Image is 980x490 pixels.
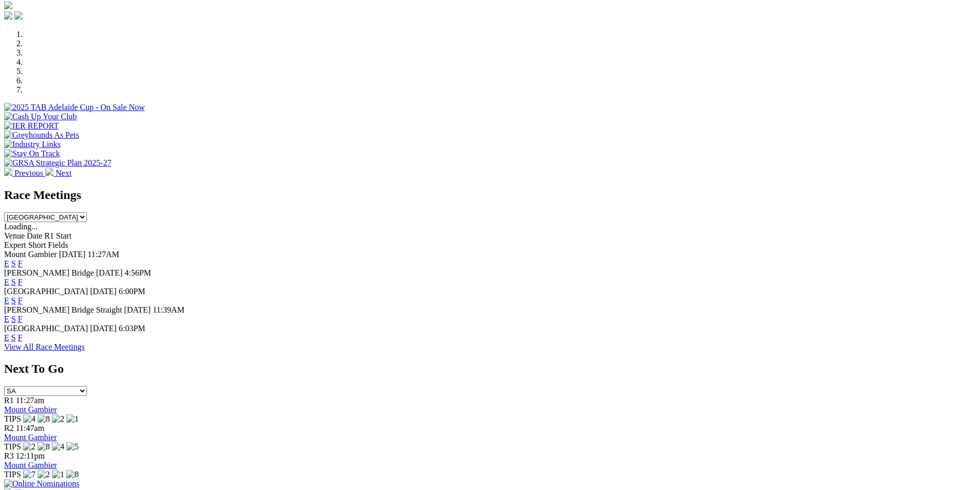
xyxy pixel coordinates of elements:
a: F [18,296,23,305]
img: 5 [66,442,79,451]
span: [DATE] [59,250,86,259]
span: Short [28,241,46,249]
a: S [11,296,16,305]
span: [PERSON_NAME] Bridge [4,268,94,277]
span: 12:11pm [16,451,45,460]
span: [DATE] [96,268,123,277]
a: Next [45,169,72,177]
img: 4 [23,414,35,424]
span: Next [56,169,72,177]
img: GRSA Strategic Plan 2025-27 [4,158,111,168]
a: S [11,259,16,268]
span: [DATE] [90,324,117,333]
img: 8 [38,414,50,424]
a: E [4,259,9,268]
img: Industry Links [4,140,61,149]
img: 1 [52,470,64,479]
img: IER REPORT [4,121,59,131]
a: F [18,315,23,323]
img: 4 [52,442,64,451]
img: Cash Up Your Club [4,112,77,121]
a: E [4,333,9,342]
span: 11:27am [16,396,44,405]
a: Mount Gambier [4,405,57,414]
h2: Race Meetings [4,188,976,202]
span: Expert [4,241,26,249]
img: chevron-right-pager-white.svg [45,168,54,176]
img: 2 [38,470,50,479]
span: 6:00PM [119,287,146,296]
span: R1 [4,396,14,405]
span: Venue [4,231,25,240]
img: facebook.svg [4,11,12,20]
img: 8 [38,442,50,451]
img: 2 [52,414,64,424]
a: Mount Gambier [4,461,57,469]
img: 2025 TAB Adelaide Cup - On Sale Now [4,103,145,112]
img: 8 [66,470,79,479]
img: twitter.svg [14,11,23,20]
span: R3 [4,451,14,460]
span: R2 [4,424,14,432]
a: E [4,315,9,323]
a: Mount Gambier [4,433,57,442]
h2: Next To Go [4,362,976,376]
span: 11:27AM [87,250,119,259]
span: Date [27,231,42,240]
span: TIPS [4,414,21,423]
span: 11:47am [16,424,44,432]
img: logo-grsa-white.png [4,1,12,9]
img: 2 [23,442,35,451]
span: [DATE] [124,305,151,314]
img: Greyhounds As Pets [4,131,79,140]
span: TIPS [4,470,21,479]
span: 4:56PM [124,268,151,277]
a: S [11,278,16,286]
img: Stay On Track [4,149,60,158]
a: S [11,315,16,323]
img: 1 [66,414,79,424]
img: 7 [23,470,35,479]
a: View All Race Meetings [4,342,85,351]
span: 6:03PM [119,324,146,333]
span: [DATE] [90,287,117,296]
a: F [18,259,23,268]
span: [PERSON_NAME] Bridge Straight [4,305,122,314]
img: chevron-left-pager-white.svg [4,168,12,176]
span: Mount Gambier [4,250,57,259]
a: Previous [4,169,45,177]
img: Online Nominations [4,479,79,488]
span: R1 Start [44,231,72,240]
span: Previous [14,169,43,177]
a: S [11,333,16,342]
span: Fields [48,241,68,249]
span: [GEOGRAPHIC_DATA] [4,287,88,296]
a: E [4,296,9,305]
span: Loading... [4,222,38,231]
a: F [18,333,23,342]
span: TIPS [4,442,21,451]
a: E [4,278,9,286]
span: [GEOGRAPHIC_DATA] [4,324,88,333]
a: F [18,278,23,286]
span: 11:39AM [153,305,185,314]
